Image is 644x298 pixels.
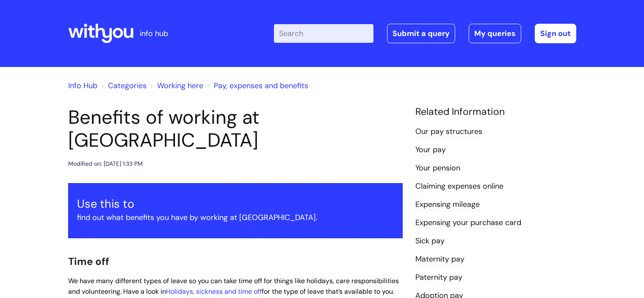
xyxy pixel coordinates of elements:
[415,181,503,192] a: Claiming expenses online
[415,254,464,265] a: Maternity pay
[68,81,97,91] a: Info Hub
[274,24,373,43] input: Search
[469,24,521,43] a: My queries
[166,287,262,296] a: Holidays, sickness and time off
[387,24,455,43] a: Submit a query
[274,24,576,43] div: | -
[415,272,462,283] a: Paternity pay
[77,197,394,211] h3: Use this to
[415,217,521,228] a: Expensing your purchase card
[415,145,446,156] a: Your pay
[157,81,203,91] a: Working here
[100,79,146,92] li: Solution home
[68,159,143,169] div: Modified on: [DATE] 1:33 PM
[214,81,308,91] a: Pay, expenses and benefits
[415,199,480,210] a: Expensing mileage
[108,81,146,91] a: Categories
[68,276,399,296] span: We have many different types of leave so you can take time off for things like holidays, care res...
[77,211,394,224] p: find out what benefits you have by working at [GEOGRAPHIC_DATA].
[205,79,308,92] li: Pay, expenses and benefits
[415,126,482,137] a: Our pay structures
[149,79,203,92] li: Working here
[415,163,460,174] a: Your pension
[68,255,109,268] span: Time off
[140,27,168,40] p: info hub
[415,106,576,118] h4: Related Information
[68,106,403,152] h1: Benefits of working at [GEOGRAPHIC_DATA]
[535,24,576,43] a: Sign out
[415,236,445,247] a: Sick pay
